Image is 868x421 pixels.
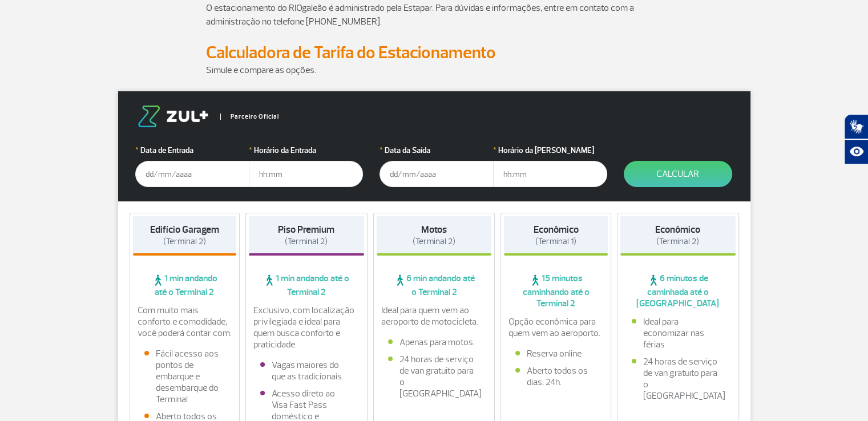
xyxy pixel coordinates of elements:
li: Aberto todos os dias, 24h. [515,365,596,388]
p: O estacionamento do RIOgaleão é administrado pela Estapar. Para dúvidas e informações, entre em c... [206,1,663,29]
p: Exclusivo, com localização privilegiada e ideal para quem busca conforto e praticidade. [253,305,360,350]
li: 24 horas de serviço de van gratuito para o [GEOGRAPHIC_DATA] [632,356,724,402]
input: dd/mm/aaaa [135,161,249,187]
input: hh:mm [493,161,607,187]
strong: Econômico [655,224,700,236]
strong: Piso Premium [278,224,334,236]
input: hh:mm [249,161,363,187]
span: (Terminal 2) [285,236,328,247]
li: 24 horas de serviço de van gratuito para o [GEOGRAPHIC_DATA] [388,354,481,399]
label: Data de Entrada [135,144,249,156]
p: Ideal para quem vem ao aeroporto de motocicleta. [381,305,487,327]
strong: Econômico [534,224,579,236]
span: (Terminal 2) [656,236,699,247]
li: Fácil acesso aos pontos de embarque e desembarque do Terminal [144,348,225,405]
strong: Motos [421,224,447,236]
span: 6 minutos de caminhada até o [GEOGRAPHIC_DATA] [620,273,736,309]
span: 1 min andando até o Terminal 2 [133,273,237,298]
p: Simule e compare as opções. [206,63,663,77]
div: Plugin de acessibilidade da Hand Talk. [844,114,868,164]
label: Horário da Entrada [249,144,363,156]
button: Abrir tradutor de língua de sinais. [844,114,868,139]
span: 6 min andando até o Terminal 2 [377,273,492,298]
input: dd/mm/aaaa [380,161,494,187]
label: Horário da [PERSON_NAME] [493,144,607,156]
span: 1 min andando até o Terminal 2 [249,273,364,298]
li: Apenas para motos. [388,337,481,348]
span: Parceiro Oficial [220,114,279,120]
span: (Terminal 2) [163,236,206,247]
button: Abrir recursos assistivos. [844,139,868,164]
label: Data da Saída [380,144,494,156]
strong: Edifício Garagem [150,224,219,236]
span: (Terminal 1) [535,236,576,247]
p: Opção econômica para quem vem ao aeroporto. [508,316,603,339]
button: Calcular [624,161,732,187]
li: Vagas maiores do que as tradicionais. [260,359,353,382]
p: Com muito mais conforto e comodidade, você poderá contar com: [138,305,232,339]
li: Ideal para economizar nas férias [632,316,724,350]
img: logo-zul.png [135,106,211,127]
h2: Calculadora de Tarifa do Estacionamento [206,42,663,63]
span: 15 minutos caminhando até o Terminal 2 [504,273,608,309]
span: (Terminal 2) [413,236,455,247]
li: Reserva online [515,348,596,359]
